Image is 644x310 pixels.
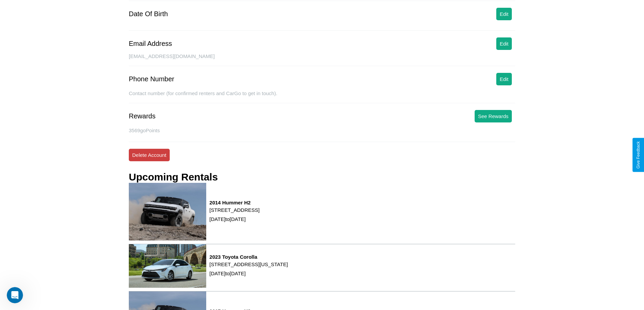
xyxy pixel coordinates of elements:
button: Edit [496,8,512,20]
div: Email Address [129,40,172,48]
button: Edit [496,73,512,85]
div: Date Of Birth [129,10,168,18]
div: Contact number (for confirmed renters and CarGo to get in touch). [129,90,515,103]
div: Rewards [129,112,156,120]
div: Give Feedback [636,141,641,169]
p: 3569 goPoints [129,126,515,135]
button: See Rewards [475,110,512,122]
p: [STREET_ADDRESS] [210,205,260,215]
img: rental [129,244,206,288]
h3: 2023 Toyota Corolla [210,254,288,260]
p: [DATE] to [DATE] [210,215,260,224]
h3: Upcoming Rentals [129,171,218,183]
iframe: Intercom live chat [7,287,23,303]
p: [STREET_ADDRESS][US_STATE] [210,260,288,269]
button: Delete Account [129,149,170,161]
div: [EMAIL_ADDRESS][DOMAIN_NAME] [129,53,515,66]
p: [DATE] to [DATE] [210,269,288,278]
img: rental [129,183,206,241]
h3: 2014 Hummer H2 [210,200,260,205]
button: Edit [496,37,512,50]
div: Phone Number [129,75,174,83]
